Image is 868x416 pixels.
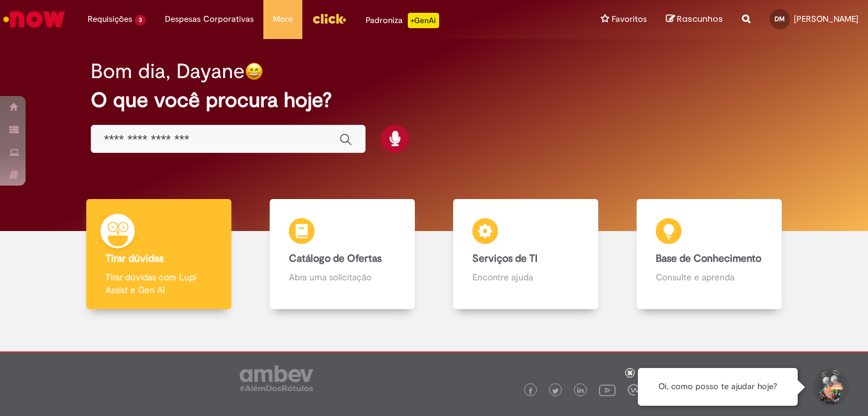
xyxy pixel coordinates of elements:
span: [PERSON_NAME] [794,13,858,24]
span: 3 [135,15,146,26]
b: Tirar dúvidas [105,252,164,265]
p: Encontre ajuda [472,271,580,284]
img: ServiceNow [1,6,67,32]
button: Iniciar Conversa de Suporte [810,368,849,406]
a: Serviços de TI Encontre ajuda [434,199,617,310]
span: Rascunhos [677,13,723,25]
p: Tirar dúvidas com Lupi Assist e Gen Ai [105,271,213,296]
img: logo_footer_ambev_rotulo_gray.png [240,365,313,391]
a: Catálogo de Ofertas Abra uma solicitação [251,199,434,310]
b: Base de Conhecimento [656,252,761,265]
span: DM [775,15,785,23]
span: More [273,13,293,26]
img: logo_footer_linkedin.png [577,387,584,395]
img: logo_footer_twitter.png [552,388,559,394]
span: Despesas Corporativas [165,13,254,26]
p: +GenAi [408,13,439,28]
p: Consulte e aprenda [656,271,763,284]
div: Oi, como posso te ajudar hoje? [638,368,798,406]
img: logo_footer_workplace.png [628,384,639,396]
a: Tirar dúvidas Tirar dúvidas com Lupi Assist e Gen Ai [67,199,251,310]
a: Rascunhos [666,13,723,26]
span: Requisições [88,13,132,26]
div: Padroniza [366,13,439,28]
p: Abra uma solicitação [289,271,396,284]
span: Favoritos [612,13,647,26]
h2: Bom dia, Dayane [91,60,245,83]
img: logo_footer_youtube.png [599,381,616,398]
img: click_logo_yellow_360x200.png [312,9,346,28]
a: Base de Conhecimento Consulte e aprenda [617,199,801,310]
b: Catálogo de Ofertas [289,252,382,265]
img: happy-face.png [245,62,263,81]
img: logo_footer_facebook.png [527,388,534,394]
h2: O que você procura hoje? [91,89,778,111]
b: Serviços de TI [472,252,538,265]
